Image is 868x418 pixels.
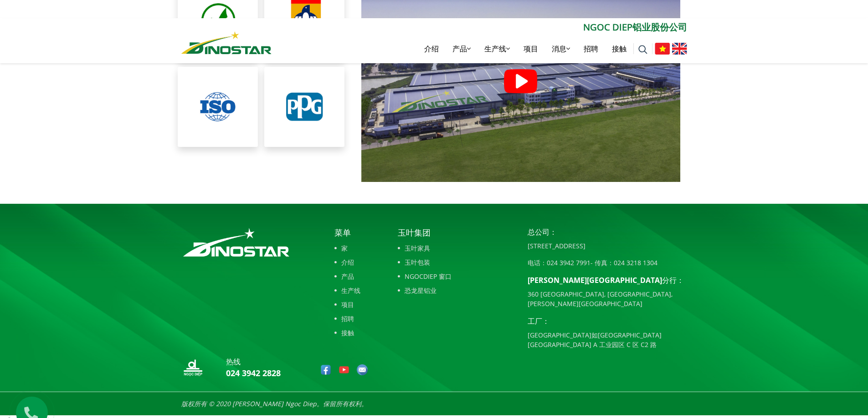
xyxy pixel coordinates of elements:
[528,290,673,308] font: 360 [GEOGRAPHIC_DATA], [GEOGRAPHIC_DATA], [PERSON_NAME][GEOGRAPHIC_DATA]
[341,258,354,267] font: 介绍
[334,257,360,267] a: 介绍
[405,286,437,295] font: 恐龙星铝业
[181,356,204,379] img: logo_nd_footer
[452,44,467,54] font: 产品
[612,44,627,54] font: 接触
[405,244,430,252] font: 玉叶家具
[638,45,647,54] img: 搜索
[334,314,360,323] a: 招聘
[528,227,557,237] font: 总公司：
[334,227,351,238] font: 菜单
[577,34,605,63] a: 招聘
[478,34,517,63] a: 生产线
[591,258,614,267] font: - 传真：
[398,286,514,295] a: 恐龙星铝业
[547,258,591,267] a: 024 3942 7991
[583,21,687,33] font: NGOC DIEP铝业股份公司
[334,243,360,253] a: 家
[398,227,431,238] font: 玉叶集团
[528,275,684,285] font: [PERSON_NAME][GEOGRAPHIC_DATA]分行：
[334,286,360,295] a: 生产线
[226,368,281,378] a: 024 3942 2828
[552,44,566,54] font: 消息
[528,331,662,349] font: [GEOGRAPHIC_DATA]如[GEOGRAPHIC_DATA] [GEOGRAPHIC_DATA] A 工业园区 C 区 C2 路
[341,314,354,323] font: 招聘
[341,328,354,337] font: 接触
[528,316,550,326] font: 工厂：
[584,44,598,54] font: 招聘
[341,300,354,309] font: 项目
[424,44,439,54] font: 介绍
[545,34,577,63] a: 消息
[181,31,272,54] img: 恐龙星铝业
[524,44,538,54] font: 项目
[181,30,272,54] a: 恐龙星铝业
[517,34,545,63] a: 项目
[605,34,633,63] a: 接触
[181,399,368,408] font: 版权所有 © 2020 [PERSON_NAME] Ngoc Diep。保留所有权利。
[334,272,360,281] a: 产品
[334,300,360,309] a: 项目
[528,258,547,267] font: 电话：
[398,272,514,281] a: NGOCDIEP 窗口
[672,43,687,55] img: 英语
[398,257,514,267] a: 玉叶包装
[417,34,446,63] a: 介绍
[655,43,670,55] img: 越南语
[398,243,514,253] a: 玉叶家具
[341,272,354,281] font: 产品
[341,244,348,252] font: 家
[405,272,452,281] font: NGOCDIEP 窗口
[405,258,430,267] font: 玉叶包装
[446,34,478,63] a: 产品
[528,242,586,250] font: [STREET_ADDRESS]
[334,328,360,337] a: 接触
[181,227,291,258] img: logo_footer
[226,357,241,367] font: 热线
[341,286,360,295] font: 生产线
[614,258,657,267] a: 024 3218 1304
[484,44,506,54] font: 生产线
